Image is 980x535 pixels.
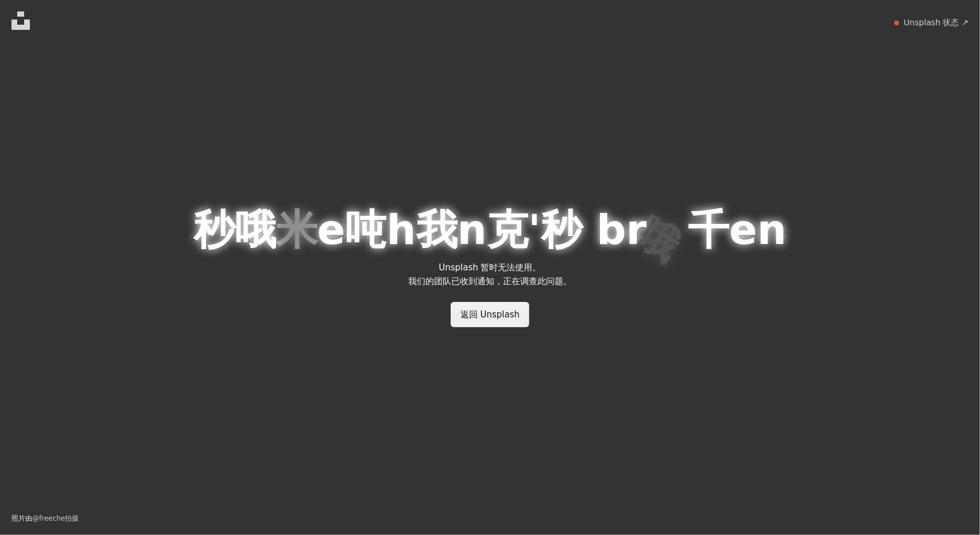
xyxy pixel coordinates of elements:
font: 我 [416,206,458,254]
font: h [387,206,416,254]
a: 返回 Unsplash [451,302,529,327]
h1: 有东西坏了 [193,208,787,251]
font: 哦 [235,206,276,254]
font: Unsplash 暂时无法使用。 [439,262,541,273]
font: n [757,206,787,254]
font: 哦 [627,208,688,271]
font: ' [528,206,541,254]
font: e [317,206,346,254]
font: 返回 Unsplash [460,309,520,320]
font: 秒 [193,206,235,254]
font: 吨 [346,206,387,254]
font: b [596,206,626,254]
font: ↗ [962,18,969,27]
font: Unsplash 状态 [904,18,959,27]
font: r [626,206,647,254]
a: @freeche拍摄 [32,514,79,522]
a: Unsplash 状态 ↗ [904,17,969,29]
font: 秒 [541,206,582,254]
font: 米 [276,206,317,254]
font: 千 [688,206,729,254]
font: e [729,206,757,254]
font: 克 [487,206,528,254]
font: 照片由 [11,514,32,522]
font: n [458,206,487,254]
font: 我们的团队已收到通知，正在调查此问题。 [408,276,572,286]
